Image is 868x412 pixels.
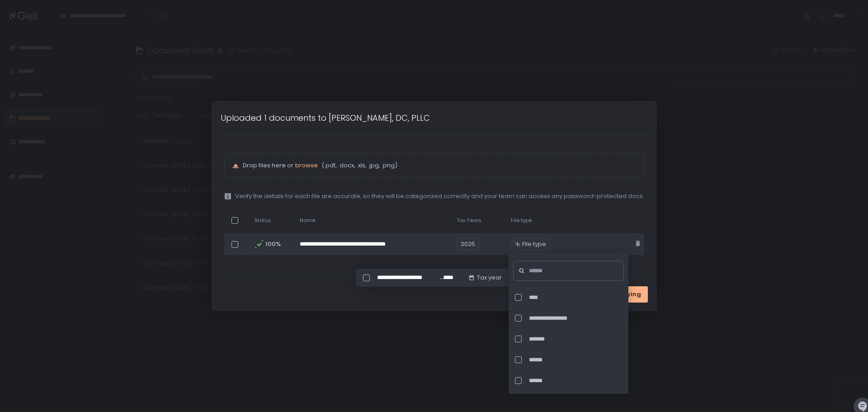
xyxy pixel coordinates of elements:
button: Tax year [468,274,502,282]
span: Tax Years [457,217,481,224]
button: browse [295,161,318,170]
span: 100% [265,240,280,248]
p: Drop files here or [243,161,637,170]
span: browse [295,161,318,170]
span: (.pdf, .docx, .xls, .jpg, .png) [320,161,397,170]
span: Verify the details for each file are accurate, so they will be categorized correctly and your tea... [235,192,644,200]
span: 2025 [457,238,479,251]
span: File type [511,217,532,224]
span: File type [522,240,546,248]
h1: Uploaded 1 documents to [PERSON_NAME], DC, PLLC [221,112,430,124]
span: Name [300,217,315,224]
span: Status [255,217,271,224]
